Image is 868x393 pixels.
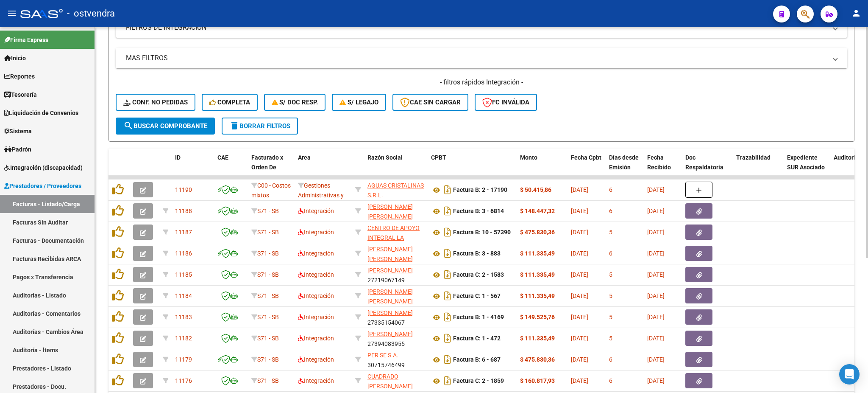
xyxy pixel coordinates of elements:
[367,267,413,274] span: [PERSON_NAME]
[520,208,555,214] strong: $ 148.447,32
[609,208,612,214] span: 6
[482,98,529,106] span: FC Inválida
[367,352,398,359] span: PER SE S.A.
[571,292,588,299] span: [DATE]
[784,149,830,186] datatable-header-cell: Expediente SUR Asociado
[4,35,48,45] span: Firma Express
[175,335,192,342] span: 11182
[367,373,413,390] span: CUADRADO [PERSON_NAME]
[834,154,859,161] span: Auditoria
[571,356,588,363] span: [DATE]
[571,377,588,384] span: [DATE]
[520,229,555,236] strong: $ 475.830,36
[364,149,428,186] datatable-header-cell: Razón Social
[571,250,588,257] span: [DATE]
[644,149,682,186] datatable-header-cell: Fecha Recibido
[295,149,352,186] datatable-header-cell: Area
[367,181,424,199] div: 30711526478
[685,154,723,171] span: Doc Respaldatoria
[571,271,588,278] span: [DATE]
[367,225,420,251] span: CENTRO DE APOYO INTEGRAL LA HUELLA SRL
[609,154,639,171] span: Días desde Emisión
[431,154,446,161] span: CPBT
[453,335,501,342] strong: Factura C: 1 - 472
[175,314,192,320] span: 11183
[4,108,78,118] span: Liquidación de Convenios
[123,122,207,130] span: Buscar Comprobante
[257,356,279,363] span: S71 - SB
[202,94,258,111] button: Completa
[520,186,551,193] strong: $ 50.415,86
[367,203,413,220] span: [PERSON_NAME] [PERSON_NAME]
[609,271,612,278] span: 5
[298,377,334,384] span: Integración
[272,98,318,106] span: S/ Doc Resp.
[257,335,279,342] span: S71 - SB
[367,246,413,262] span: [PERSON_NAME] [PERSON_NAME]
[571,208,588,214] span: [DATE]
[647,229,665,236] span: [DATE]
[257,208,279,214] span: S71 - SB
[4,72,35,81] span: Reportes
[609,314,612,320] span: 5
[647,154,671,171] span: Fecha Recibido
[520,292,555,299] strong: $ 111.335,49
[442,289,453,303] i: Descargar documento
[298,182,344,208] span: Gestiones Administrativas y Otros
[298,314,334,320] span: Integración
[453,187,507,194] strong: Factura B: 2 - 17190
[298,356,334,363] span: Integración
[367,154,403,161] span: Razón Social
[647,314,665,320] span: [DATE]
[367,182,424,199] span: AGUAS CRISTALINAS S.R.L.
[453,272,504,278] strong: Factura C: 2 - 1583
[606,149,644,186] datatable-header-cell: Días desde Emisión
[682,149,733,186] datatable-header-cell: Doc Respaldatoria
[520,250,555,257] strong: $ 111.335,49
[453,378,504,385] strong: Factura C: 2 - 1859
[116,17,847,38] mat-expansion-panel-header: FILTROS DE INTEGRACION
[126,53,827,63] mat-panel-title: MAS FILTROS
[367,372,424,390] div: 27287358313
[229,121,239,131] mat-icon: delete
[67,4,115,23] span: - ostvendra
[609,186,612,193] span: 6
[257,314,279,320] span: S71 - SB
[442,247,453,260] i: Descargar documento
[175,250,192,257] span: 11186
[609,229,612,236] span: 5
[298,154,311,161] span: Area
[647,208,665,214] span: [DATE]
[222,118,298,135] button: Borrar Filtros
[428,149,517,186] datatable-header-cell: CPBT
[453,208,504,215] strong: Factura B: 3 - 6814
[571,186,588,193] span: [DATE]
[298,335,334,342] span: Integración
[116,118,215,135] button: Buscar Comprobante
[609,292,612,299] span: 5
[568,149,606,186] datatable-header-cell: Fecha Cpbt
[442,331,453,345] i: Descargar documento
[571,154,601,161] span: Fecha Cpbt
[453,229,511,236] strong: Factura B: 10 - 57390
[7,8,17,18] mat-icon: menu
[367,329,424,347] div: 27394083955
[839,364,860,385] div: Open Intercom Messenger
[209,98,250,106] span: Completa
[647,271,665,278] span: [DATE]
[442,183,453,196] i: Descargar documento
[175,356,192,363] span: 11179
[217,154,228,161] span: CAE
[367,288,413,305] span: [PERSON_NAME] [PERSON_NAME]
[298,229,334,236] span: Integración
[257,229,279,236] span: S71 - SB
[4,181,81,191] span: Prestadores / Proveedores
[123,98,188,106] span: Conf. no pedidas
[298,250,334,257] span: Integración
[175,292,192,299] span: 11184
[339,98,378,106] span: S/ legajo
[442,310,453,324] i: Descargar documento
[517,149,568,186] datatable-header-cell: Monto
[609,335,612,342] span: 5
[116,78,847,87] h4: - filtros rápidos Integración -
